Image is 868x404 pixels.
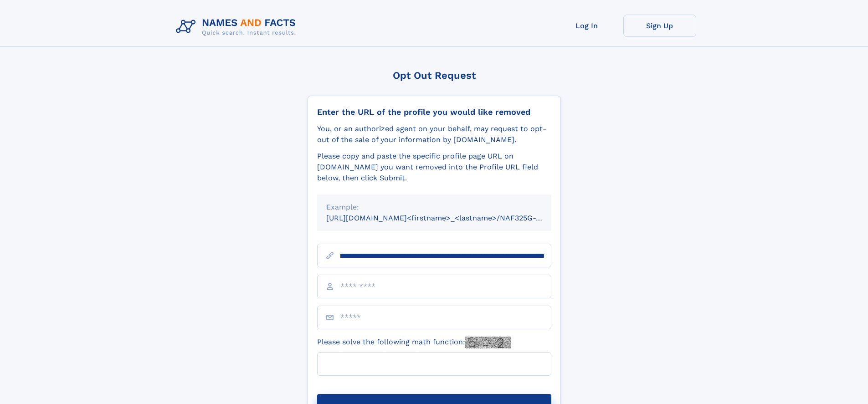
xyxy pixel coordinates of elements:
[623,15,696,37] a: Sign Up
[172,15,303,39] img: Logo Names and Facts
[550,15,623,37] a: Log In
[317,107,551,117] div: Enter the URL of the profile you would like removed
[317,337,511,348] label: Please solve the following math function:
[308,70,561,81] div: Opt Out Request
[317,151,551,184] div: Please copy and paste the specific profile page URL on [DOMAIN_NAME] you want removed into the Pr...
[317,123,551,145] div: You, or an authorized agent on your behalf, may request to opt-out of the sale of your informatio...
[326,214,569,222] small: [URL][DOMAIN_NAME]<firstname>_<lastname>/NAF325G-xxxxxxxx
[326,202,542,213] div: Example:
